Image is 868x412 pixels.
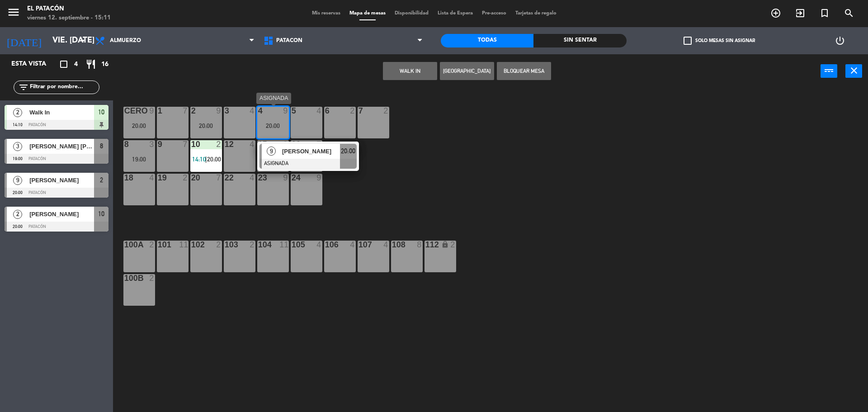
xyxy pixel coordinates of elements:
[110,38,141,44] span: Almuerzo
[258,107,259,115] div: 4
[124,174,125,182] div: 18
[123,156,155,162] div: 19:00
[158,140,158,148] div: 9
[216,174,222,182] div: 7
[533,34,626,47] div: Sin sentar
[98,208,104,219] span: 10
[158,174,158,182] div: 19
[58,59,69,70] i: crop_square
[307,11,345,16] span: Mis reservas
[258,174,259,182] div: 23
[27,14,111,23] div: viernes 12. septiembre - 15:11
[511,11,561,16] span: Tarjetas de regalo
[292,140,292,148] div: 16
[205,156,207,163] span: |
[29,175,94,185] span: [PERSON_NAME]
[149,107,155,115] div: 9
[216,107,222,115] div: 9
[345,11,390,16] span: Mapa de mesas
[325,241,325,249] div: 106
[316,241,322,249] div: 4
[250,140,255,148] div: 4
[158,241,158,249] div: 101
[124,107,125,115] div: CERO
[29,142,94,151] span: [PERSON_NAME] [PERSON_NAME]
[158,107,158,115] div: 1
[27,5,111,14] div: El Patacón
[425,241,426,249] div: 112
[383,62,437,80] button: WALK IN
[383,107,389,115] div: 2
[795,8,806,19] i: exit_to_app
[216,241,222,249] div: 2
[98,107,104,118] span: 10
[13,142,22,151] span: 3
[383,241,389,249] div: 4
[225,241,225,249] div: 103
[149,140,155,148] div: 3
[149,274,155,282] div: 2
[283,140,288,148] div: 2
[292,241,292,249] div: 105
[292,174,292,182] div: 24
[183,140,188,148] div: 7
[101,59,108,70] span: 16
[183,174,188,182] div: 2
[292,107,292,115] div: 5
[477,11,511,16] span: Pre-acceso
[283,174,288,182] div: 9
[183,107,188,115] div: 7
[85,59,96,70] i: restaurant
[149,174,155,182] div: 4
[225,140,225,148] div: 12
[258,140,259,148] div: 15
[7,5,20,22] button: menu
[282,147,340,156] span: [PERSON_NAME]
[13,176,22,185] span: 9
[316,140,322,148] div: 7
[124,140,125,148] div: 8
[258,241,259,249] div: 104
[5,59,65,70] div: Esta vista
[283,107,288,115] div: 9
[225,107,225,115] div: 3
[124,241,125,249] div: 100a
[821,64,837,78] button: power_input
[100,175,103,185] span: 2
[7,5,20,19] i: menu
[316,174,322,182] div: 9
[216,140,222,148] div: 2
[824,65,835,76] i: power_input
[835,35,845,46] i: power_settings_new
[179,241,188,249] div: 11
[433,11,477,16] span: Lista de Espera
[684,37,692,45] span: check_box_outline_blank
[844,8,854,19] i: search
[250,241,255,249] div: 2
[192,156,206,163] span: 14:10
[417,241,422,249] div: 8
[341,146,355,156] span: 20:00
[207,156,221,163] span: 20:00
[267,147,276,156] span: 9
[29,209,94,219] span: [PERSON_NAME]
[350,241,355,249] div: 4
[29,108,94,117] span: Walk In
[13,108,22,117] span: 2
[100,141,103,152] span: 8
[497,62,551,80] button: Bloquear Mesa
[684,37,755,45] label: Solo mesas sin asignar
[149,241,155,249] div: 2
[256,93,291,104] div: ASIGNADA
[225,174,225,182] div: 22
[316,107,322,115] div: 4
[819,8,830,19] i: turned_in_not
[279,241,288,249] div: 11
[257,123,289,129] div: 20:00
